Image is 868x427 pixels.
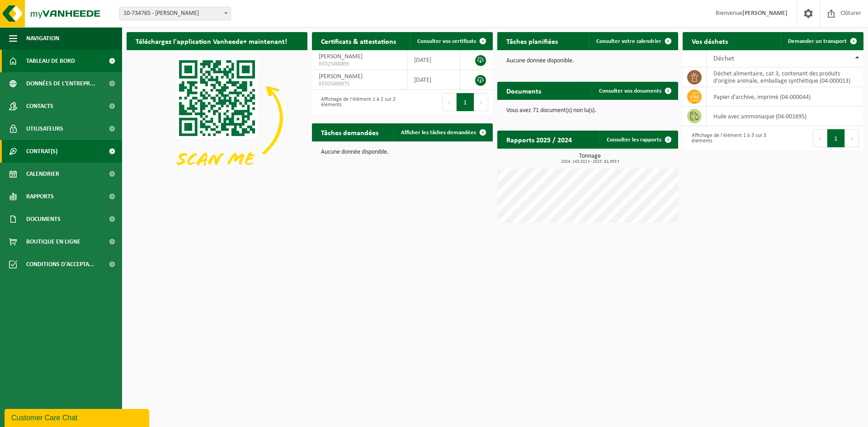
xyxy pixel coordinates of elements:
[827,129,845,147] button: 1
[506,108,669,114] p: Vous avez 71 document(s) non lu(s).
[394,123,492,141] a: Afficher les tâches demandées
[312,123,387,141] h2: Tâches demandées
[26,185,54,208] span: Rapports
[683,32,737,50] h2: Vos déchets
[5,407,151,427] iframe: chat widget
[506,58,669,64] p: Aucune donnée disponible.
[26,230,80,253] span: Boutique en ligne
[26,27,59,50] span: Navigation
[119,7,231,20] span: 10-734765 - OLANO CARVIN - CARVIN
[599,131,677,149] a: Consulter les rapports
[26,95,53,117] span: Contacts
[26,140,57,163] span: Contrat(s)
[410,32,492,50] a: Consulter vos certificats
[319,61,400,68] span: RED25000895
[127,50,307,186] img: Download de VHEPlus App
[26,163,59,185] span: Calendrier
[497,32,567,50] h2: Tâches planifiées
[312,32,405,50] h2: Certificats & attestations
[417,38,476,44] span: Consulter vos certificats
[401,130,476,136] span: Afficher les tâches demandées
[120,7,231,20] span: 10-734765 - OLANO CARVIN - CARVIN
[502,153,678,164] h3: Tonnage
[319,73,363,80] span: [PERSON_NAME]
[26,208,61,230] span: Documents
[319,80,400,88] span: RED25000975
[319,53,363,60] span: [PERSON_NAME]
[26,50,75,72] span: Tableau de bord
[502,160,678,164] span: 2024: 143,022 t - 2025: 82,955 t
[713,55,734,62] span: Déchet
[687,128,769,148] div: Affichage de l'élément 1 à 3 sur 3 éléments
[407,50,460,70] td: [DATE]
[26,72,95,95] span: Données de l'entrepr...
[813,129,827,147] button: Previous
[497,131,581,148] h2: Rapports 2025 / 2024
[26,117,63,140] span: Utilisateurs
[788,38,847,44] span: Demander un transport
[742,10,788,17] strong: [PERSON_NAME]
[707,67,863,87] td: déchet alimentaire, cat 3, contenant des produits d'origine animale, emballage synthétique (04-00...
[457,93,474,111] button: 1
[707,87,863,107] td: papier d'archive, imprimé (04-000044)
[316,92,398,112] div: Affichage de l'élément 1 à 2 sur 2 éléments
[845,129,859,147] button: Next
[781,32,863,50] a: Demander un transport
[474,93,488,111] button: Next
[26,253,94,276] span: Conditions d'accepta...
[596,38,661,44] span: Consulter votre calendrier
[407,70,460,90] td: [DATE]
[707,107,863,126] td: huile avec ammoniaque (04-001695)
[321,149,484,155] p: Aucune donnée disponible.
[599,88,661,94] span: Consulter vos documents
[497,82,550,99] h2: Documents
[442,93,457,111] button: Previous
[592,82,677,100] a: Consulter vos documents
[589,32,677,50] a: Consulter votre calendrier
[127,32,296,50] h2: Téléchargez l'application Vanheede+ maintenant!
